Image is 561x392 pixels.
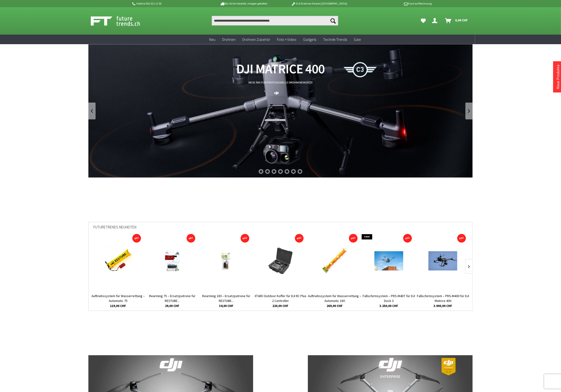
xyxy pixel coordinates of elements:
img: Fallschirmsystem – PRS-M400 für DJI Matrice 400 [428,246,457,275]
p: Hotline 032 511 11 03 [132,1,207,6]
span: 119,00 CHF [110,303,126,308]
div: 5 [285,169,289,174]
a: Gadgets [300,35,320,44]
img: Rearming 180 – Ersatzpatrone für RESTUBE Automatic PRO [212,246,241,275]
span: Drohnen Zubehör [243,37,270,42]
div: Futuretrends Neuheiten [93,222,468,235]
div: 2 [265,169,270,174]
a: Foto + Video [274,35,300,44]
button: Suchen [328,16,338,25]
span: 3.250,00 CHF [379,303,398,308]
a: Drohnen Zubehör [239,35,274,44]
div: 6 [291,169,296,174]
div: 1 [259,169,263,174]
span: Technik-Trends [323,37,347,42]
span: 3.900,00 CHF [433,303,452,308]
a: DJI Matrice 400 [88,44,473,178]
a: Auftriebssystem für Wasserrettung – Automatic 180 [308,294,362,303]
a: Neu [206,35,219,44]
img: XT465 Outdoor Koffer für DJI RC Plus 2 Controller [266,246,295,275]
p: Kauf auf Rechnung [357,1,432,6]
a: Sale [351,35,365,44]
a: Warenkorb [443,16,470,25]
a: Technik-Trends [320,35,351,44]
a: Drohnen [219,35,239,44]
span: 0,00 CHF [455,16,468,24]
span: Drohnen [222,37,236,42]
div: 4 [278,169,283,174]
span: 29,00 CHF [165,303,179,308]
img: Auftriebssystem für Wasserrettung – Automatic 75 [104,246,133,275]
a: Meine Favoriten [418,16,428,25]
span: 269,00 CHF [327,303,343,308]
a: XT465 Outdoor Koffer für DJI RC Plus 2 Controller [253,294,307,303]
a: Rearming 75 – Ersatzpatrone für RESTUBE... [145,294,199,303]
img: Rearming 75 – Ersatzpatrone für RESTUBE Automatic 75 [158,246,187,275]
span: Sale [354,37,361,42]
img: Auftriebssystem für Wasserrettung – Automatic 180 [320,246,349,275]
a: Rearming 180 – Ersatzpatrone für RESTUBE... [199,294,253,303]
span: 34,00 CHF [219,303,234,308]
div: 3 [272,169,276,174]
a: Taktische Klapphalterung für DJI Goggles... [470,294,524,303]
a: Fallschirmsystem – PRS-M4DT für DJI Dock 3 [362,294,416,303]
a: Neue Produkte [555,65,560,89]
p: DJI Drohnen Dealer [GEOGRAPHIC_DATA] [281,1,356,6]
span: Neu [209,37,216,42]
span: 220,00 CHF [272,303,288,308]
input: Produkt, Marke, Kategorie, EAN, Artikelnummer… [212,16,338,25]
img: Shop Futuretrends - zur Startseite wechseln [91,15,151,27]
span: Gadgets [303,37,317,42]
a: Dein Konto [430,16,441,25]
span: Foto + Video [277,37,297,42]
a: Fallschirmsystem – PRS-M400 für DJI Matrice 400 [416,294,470,303]
p: Bis 16 Uhr bestellt, morgen geliefert. [207,1,281,6]
div: 7 [298,169,302,174]
a: Auftriebssystem für Wasserrettung – Automatic 75 [91,294,145,303]
img: Fallschirmsystem – PRS-M4DT für DJI Dock 3 [374,246,403,275]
